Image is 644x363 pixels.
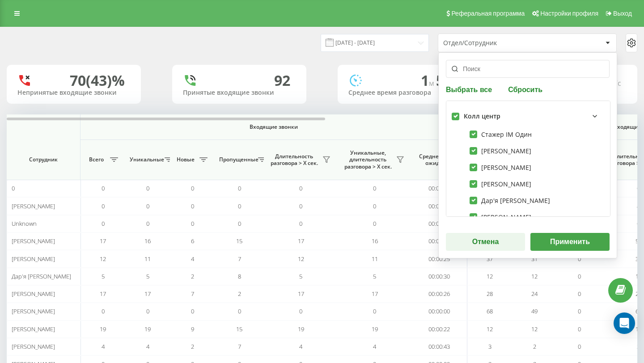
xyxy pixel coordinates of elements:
[174,156,197,163] span: Новые
[102,184,105,192] span: 0
[12,290,55,298] span: [PERSON_NAME]
[470,180,531,188] label: [PERSON_NAME]
[130,156,162,163] span: Уникальные
[17,89,130,97] div: Непринятые входящие звонки
[411,321,467,338] td: 00:00:22
[443,39,550,47] div: Отдел/Сотрудник
[487,307,493,315] span: 68
[144,255,151,263] span: 11
[470,213,531,221] label: [PERSON_NAME]
[146,219,149,228] span: 0
[144,237,151,245] span: 16
[470,131,532,138] label: Стажер ІМ Один
[299,184,302,192] span: 0
[411,268,467,285] td: 00:00:30
[12,325,55,333] span: [PERSON_NAME]
[274,72,290,89] div: 92
[299,272,302,280] span: 5
[373,184,376,192] span: 0
[487,255,493,263] span: 37
[578,272,581,280] span: 0
[464,113,500,120] div: Колл центр
[533,342,536,350] span: 2
[411,232,467,250] td: 00:00:39
[470,164,531,171] label: [PERSON_NAME]
[191,219,194,228] span: 0
[470,197,550,204] label: Дар'я [PERSON_NAME]
[238,272,241,280] span: 8
[146,272,149,280] span: 5
[298,237,304,245] span: 17
[238,290,241,298] span: 2
[470,147,531,155] label: [PERSON_NAME]
[487,272,493,280] span: 12
[238,219,241,228] span: 0
[436,71,456,90] span: 51
[238,202,241,210] span: 0
[191,184,194,192] span: 0
[530,233,610,251] button: Применить
[191,325,194,333] span: 9
[578,290,581,298] span: 0
[12,202,55,210] span: [PERSON_NAME]
[12,255,55,263] span: [PERSON_NAME]
[411,338,467,355] td: 00:00:43
[191,272,194,280] span: 2
[411,303,467,320] td: 00:00:00
[299,219,302,228] span: 0
[373,307,376,315] span: 0
[144,325,151,333] span: 19
[146,202,149,210] span: 0
[100,237,106,245] span: 17
[578,307,581,315] span: 0
[12,307,55,315] span: [PERSON_NAME]
[578,342,581,350] span: 0
[236,325,242,333] span: 15
[238,184,241,192] span: 0
[144,290,151,298] span: 17
[578,325,581,333] span: 0
[12,184,15,192] span: 0
[238,255,241,263] span: 7
[102,219,105,228] span: 0
[298,255,304,263] span: 12
[12,272,71,280] span: Дар'я [PERSON_NAME]
[372,290,378,298] span: 17
[100,290,106,298] span: 17
[299,202,302,210] span: 0
[238,342,241,350] span: 7
[421,71,436,90] span: 1
[183,89,296,97] div: Принятые входящие звонки
[348,89,461,97] div: Среднее время разговора
[298,290,304,298] span: 17
[411,197,467,215] td: 00:00:00
[487,325,493,333] span: 12
[446,233,525,251] button: Отмена
[298,325,304,333] span: 19
[373,202,376,210] span: 0
[505,85,545,93] button: Сбросить
[104,123,444,131] span: Входящие звонки
[268,153,320,167] span: Длительность разговора > Х сек.
[373,219,376,228] span: 0
[236,237,242,245] span: 15
[411,285,467,303] td: 00:00:26
[12,219,37,228] span: Unknown
[70,72,125,89] div: 70 (43)%
[191,307,194,315] span: 0
[102,202,105,210] span: 0
[102,272,105,280] span: 5
[531,325,538,333] span: 12
[614,312,635,334] div: Open Intercom Messenger
[373,272,376,280] span: 5
[191,342,194,350] span: 2
[411,215,467,232] td: 00:00:00
[531,255,538,263] span: 31
[342,149,394,170] span: Уникальные, длительность разговора > Х сек.
[373,342,376,350] span: 4
[299,342,302,350] span: 4
[100,255,106,263] span: 12
[238,307,241,315] span: 0
[146,342,149,350] span: 4
[411,180,467,197] td: 00:00:00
